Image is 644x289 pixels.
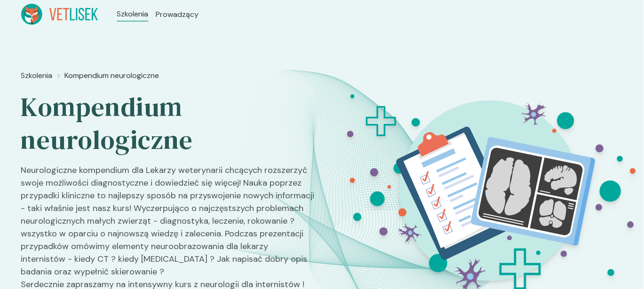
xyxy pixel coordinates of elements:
[21,91,315,156] h2: Kompendium neurologiczne
[156,9,199,20] a: Prowadzący
[65,70,159,81] a: Kompendium neurologiczne
[117,8,148,20] a: Szkolenia
[21,70,53,81] a: Szkolenia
